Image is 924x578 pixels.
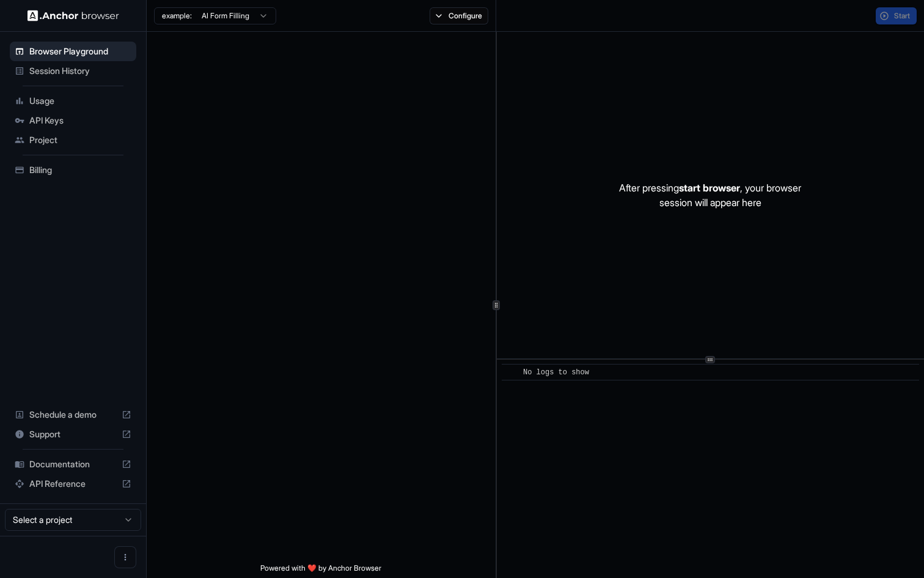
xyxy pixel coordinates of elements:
[29,458,117,470] span: Documentation
[29,478,117,490] span: API Reference
[10,454,136,474] div: Documentation
[29,65,131,77] span: Session History
[10,111,136,130] div: API Keys
[28,10,119,21] img: Anchor Logo
[114,546,136,568] button: Open menu
[508,366,514,379] span: ​
[10,130,136,150] div: Project
[523,368,589,377] span: No logs to show
[10,61,136,81] div: Session History
[29,114,131,127] span: API Keys
[10,474,136,494] div: API Reference
[10,405,136,424] div: Schedule a demo
[679,182,740,194] span: start browser
[619,180,801,210] p: After pressing , your browser session will appear here
[10,42,136,61] div: Browser Playground
[260,563,381,578] span: Powered with ❤️ by Anchor Browser
[29,45,131,57] span: Browser Playground
[430,7,489,24] button: Configure
[29,134,131,146] span: Project
[10,160,136,180] div: Billing
[29,164,131,176] span: Billing
[29,95,131,107] span: Usage
[10,424,136,444] div: Support
[10,91,136,111] div: Usage
[29,428,117,440] span: Support
[162,11,192,21] span: example:
[29,409,117,421] span: Schedule a demo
